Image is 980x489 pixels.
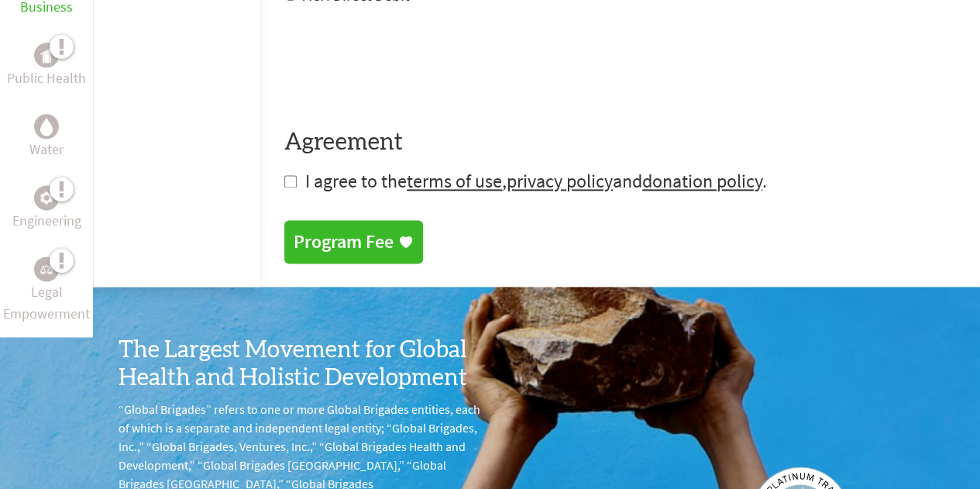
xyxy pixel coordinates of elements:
div: Public Health [34,43,59,67]
a: Program Fee [284,220,423,263]
iframe: reCAPTCHA [284,37,520,98]
a: WaterWater [29,114,64,160]
a: terms of use [407,169,502,193]
p: Engineering [12,210,81,232]
div: Program Fee [294,229,394,254]
p: Legal Empowerment [3,281,90,325]
span: I agree to the , and . [305,169,767,193]
a: donation policy [642,169,762,193]
a: Public HealthPublic Health [7,43,86,89]
img: Engineering [40,191,53,204]
div: Legal Empowerment [34,257,59,281]
img: Water [40,117,53,135]
h4: Agreement [284,129,955,157]
img: Public Health [40,47,53,63]
a: privacy policy [507,169,613,193]
div: Water [34,114,59,139]
p: Water [29,139,64,160]
div: Engineering [34,185,59,210]
img: Legal Empowerment [40,264,53,274]
a: Legal EmpowermentLegal Empowerment [3,257,90,325]
p: Public Health [7,67,86,89]
a: EngineeringEngineering [12,185,81,232]
h3: The Largest Movement for Global Health and Holistic Development [119,336,490,392]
